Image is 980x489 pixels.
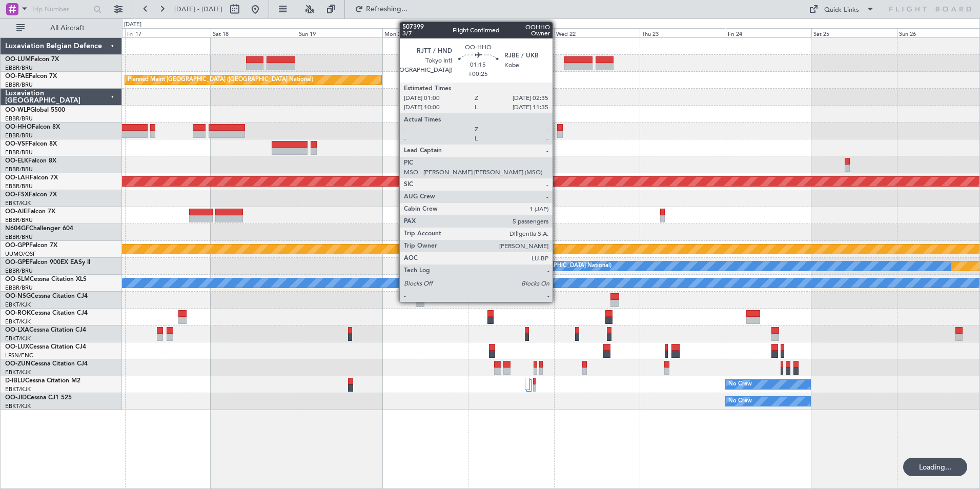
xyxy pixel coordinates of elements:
a: OO-ELKFalcon 8X [5,158,56,164]
span: Refreshing... [365,6,409,13]
span: OO-LUX [5,344,29,350]
a: EBKT/KJK [5,402,31,410]
span: OO-FAE [5,73,29,79]
a: EBKT/KJK [5,301,31,309]
a: OO-HHOFalcon 8X [5,124,60,130]
a: EBBR/BRU [5,284,33,292]
span: OO-ZUN [5,361,31,367]
div: No Crew [728,377,752,392]
div: Sat 18 [211,28,296,37]
span: [DATE] - [DATE] [174,5,222,14]
a: LFSN/ENC [5,352,33,359]
div: No Crew [GEOGRAPHIC_DATA] ([GEOGRAPHIC_DATA] National) [440,258,611,274]
a: OO-FSXFalcon 7X [5,192,57,198]
span: OO-VSF [5,141,29,147]
a: EBBR/BRU [5,149,33,156]
span: N604GF [5,226,29,232]
a: EBKT/KJK [5,318,31,325]
span: OO-GPE [5,259,29,266]
a: EBBR/BRU [5,267,33,275]
span: OO-LUM [5,56,31,63]
span: OO-NSG [5,293,31,299]
a: OO-GPPFalcon 7X [5,242,57,249]
button: Quick Links [804,1,880,17]
span: OO-GPP [5,242,29,249]
div: Fri 24 [726,28,811,37]
a: OO-GPEFalcon 900EX EASy II [5,259,90,266]
span: OO-JID [5,395,27,401]
div: [DATE] [124,21,141,29]
span: OO-LXA [5,327,29,333]
div: Loading... [903,458,967,476]
a: EBBR/BRU [5,132,33,139]
a: OO-VSFFalcon 8X [5,141,57,147]
a: OO-WLPGlobal 5500 [5,107,65,113]
a: OO-LUMFalcon 7X [5,56,59,63]
a: EBKT/KJK [5,385,31,393]
a: OO-ZUNCessna Citation CJ4 [5,361,88,367]
a: EBBR/BRU [5,115,33,123]
a: EBKT/KJK [5,335,31,342]
a: N604GFChallenger 604 [5,226,73,232]
div: Mon 20 [382,28,468,37]
a: UUMO/OSF [5,250,36,258]
a: EBBR/BRU [5,216,33,224]
span: D-IBLU [5,378,25,384]
div: Thu 23 [640,28,725,37]
span: OO-WLP [5,107,30,113]
span: OO-AIE [5,209,27,215]
a: EBKT/KJK [5,369,31,376]
a: OO-ROKCessna Citation CJ4 [5,310,88,316]
div: Quick Links [824,5,859,15]
div: Sun 19 [297,28,382,37]
a: OO-SLMCessna Citation XLS [5,276,87,282]
span: All Aircraft [27,25,108,32]
a: OO-LXACessna Citation CJ4 [5,327,86,333]
a: EBBR/BRU [5,182,33,190]
button: All Aircraft [11,20,111,36]
a: OO-NSGCessna Citation CJ4 [5,293,88,299]
a: EBBR/BRU [5,166,33,173]
div: No Crew [728,394,752,409]
span: OO-SLM [5,276,30,282]
button: Refreshing... [350,1,412,17]
div: Wed 22 [554,28,640,37]
a: OO-LAHFalcon 7X [5,175,58,181]
a: EBBR/BRU [5,81,33,89]
div: Sat 25 [811,28,897,37]
span: OO-HHO [5,124,32,130]
div: Fri 17 [125,28,211,37]
div: Tue 21 [468,28,554,37]
input: Trip Number [31,2,90,17]
a: EBKT/KJK [5,199,31,207]
a: OO-FAEFalcon 7X [5,73,57,79]
a: OO-JIDCessna CJ1 525 [5,395,72,401]
div: Planned Maint [GEOGRAPHIC_DATA] ([GEOGRAPHIC_DATA] National) [128,72,313,88]
a: OO-AIEFalcon 7X [5,209,55,215]
span: OO-FSX [5,192,29,198]
a: OO-LUXCessna Citation CJ4 [5,344,86,350]
span: OO-LAH [5,175,30,181]
a: EBBR/BRU [5,233,33,241]
span: OO-ROK [5,310,31,316]
a: EBBR/BRU [5,64,33,72]
span: OO-ELK [5,158,28,164]
a: D-IBLUCessna Citation M2 [5,378,80,384]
